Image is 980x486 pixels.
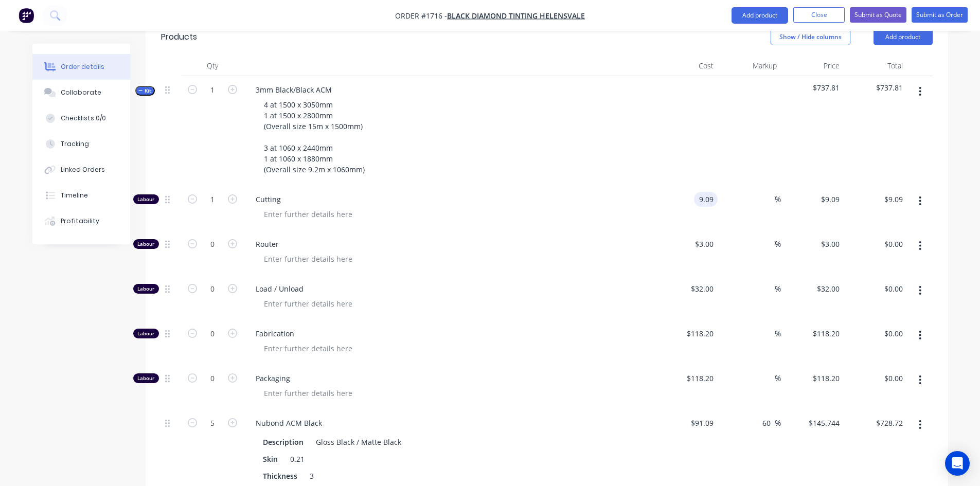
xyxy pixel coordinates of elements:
span: Packaging [256,373,651,384]
div: 3 [306,469,321,483]
button: Order details [32,54,130,80]
div: Price [781,56,844,76]
button: Close [793,7,845,23]
div: Description [259,435,308,449]
span: % [775,193,781,205]
button: Kit [135,86,155,96]
span: Fabrication [256,328,651,339]
button: Linked Orders [32,157,130,183]
div: Timeline [61,191,88,200]
span: % [775,328,781,339]
div: Gloss Black / Matte Black [312,435,405,449]
button: Add product [732,7,788,24]
button: Submit as Order [912,7,968,23]
span: % [775,283,781,295]
div: 4 at 1500 x 3050mm 1 at 1500 x 2800mm (Overall size 15m x 1500mm) 3 at 1060 x 2440mm 1 at 1060 x ... [256,97,373,177]
span: Order #1716 - [395,11,447,21]
div: Labour [133,239,159,249]
div: Labour [133,194,159,204]
div: Checklists 0/0 [61,114,106,123]
a: Black Diamond Tinting Helensvale [447,11,585,21]
div: Labour [133,373,159,383]
button: Tracking [32,131,130,157]
div: Thickness [259,469,301,483]
div: Open Intercom Messenger [945,451,970,476]
span: Cutting [256,194,651,205]
button: Checklists 0/0 [32,105,130,131]
span: $737.81 [848,82,903,93]
div: Profitability [61,217,99,226]
div: Total [844,56,907,76]
button: Profitability [32,208,130,234]
span: Router [256,239,651,249]
button: Add product [874,29,933,45]
div: 3mm Black/Black ACM [247,82,340,97]
div: Tracking [61,139,89,149]
div: Markup [718,56,781,76]
span: $737.81 [785,82,840,93]
button: Show / Hide columns [771,29,850,45]
span: Kit [138,87,152,95]
span: % [775,372,781,384]
button: Timeline [32,183,130,208]
button: Submit as Quote [850,7,906,23]
div: Labour [133,284,159,294]
span: Load / Unload [256,283,651,294]
div: Skin [259,452,282,466]
span: % [775,238,781,250]
div: Products [161,31,197,43]
div: Order details [61,62,104,71]
button: Collaborate [32,80,130,105]
span: % [775,417,781,429]
div: Collaborate [61,88,101,97]
div: Labour [133,329,159,338]
div: Cost [655,56,718,76]
img: Factory [19,8,34,23]
div: 0.21 [286,452,309,466]
div: Linked Orders [61,165,105,174]
div: Nubond ACM Black [247,416,330,430]
div: Qty [182,56,243,76]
